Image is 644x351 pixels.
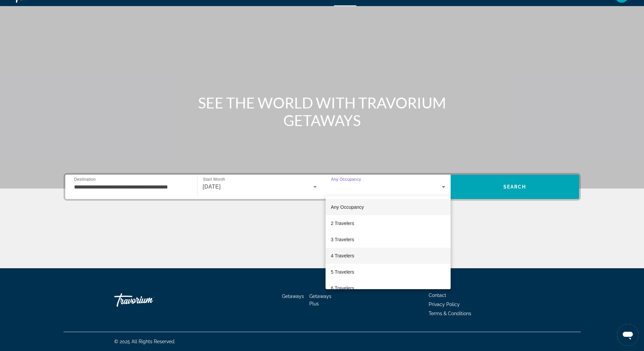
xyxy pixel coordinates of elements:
span: 3 Travelers [331,235,354,244]
span: 2 Travelers [331,219,354,227]
span: 6 Travelers [331,284,354,292]
span: 5 Travelers [331,268,354,276]
span: 4 Travelers [331,252,354,260]
span: Any Occupancy [331,204,364,210]
iframe: Button to launch messaging window [617,324,639,346]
